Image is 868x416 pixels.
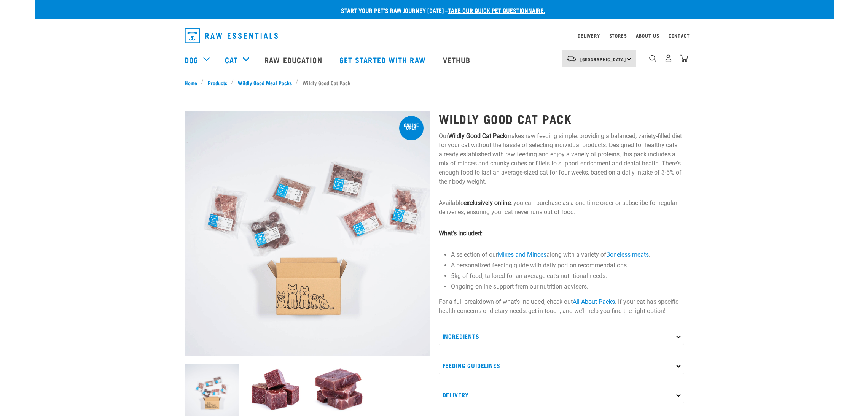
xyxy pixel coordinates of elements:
[669,34,690,37] a: Contact
[35,44,834,75] nav: dropdown navigation
[332,44,435,75] a: Get started with Raw
[448,132,506,140] strong: Wildly Good Cat Pack
[636,34,659,37] a: About Us
[178,25,690,46] nav: dropdown navigation
[680,54,688,62] img: home-icon@2x.png
[40,6,839,15] p: Start your pet’s raw journey [DATE] –
[185,79,684,87] nav: breadcrumbs
[649,55,656,62] img: home-icon-1@2x.png
[578,34,600,37] a: Delivery
[225,54,238,65] a: Cat
[257,44,331,75] a: Raw Education
[185,111,430,356] img: Cat 0 2sec
[463,199,511,206] strong: exclusively online
[185,54,198,65] a: Dog
[185,28,278,43] img: Raw Essentials Logo
[204,79,231,87] a: Products
[451,261,684,270] li: A personalized feeding guide with daily portion recommendations.
[439,112,684,125] h1: Wildly Good Cat Pack
[580,58,626,60] span: [GEOGRAPHIC_DATA]
[573,298,615,305] a: All About Packs
[439,357,684,374] p: Feeding Guidelines
[439,297,684,316] p: For a full breakdown of what’s included, check out . If your cat has specific health concerns or ...
[451,250,684,259] li: A selection of our along with a variety of .
[451,282,684,291] li: Ongoing online support from our nutrition advisors.
[609,34,627,37] a: Stores
[439,386,684,403] p: Delivery
[439,230,483,237] strong: What’s Included:
[439,328,684,345] p: Ingredients
[448,8,545,12] a: take our quick pet questionnaire.
[606,251,649,258] a: Boneless meats
[439,198,684,217] p: Available , you can purchase as a one-time order or subscribe for regular deliveries, ensuring yo...
[439,132,684,186] p: Our makes raw feeding simple, providing a balanced, variety-filled diet for your cat without the ...
[185,79,201,87] a: Home
[566,55,577,62] img: van-moving.png
[498,251,546,258] a: Mixes and Minces
[435,44,480,75] a: Vethub
[451,272,684,281] li: 5kg of food, tailored for an average cat’s nutritional needs.
[664,54,672,62] img: user.png
[234,79,296,87] a: Wildly Good Meal Packs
